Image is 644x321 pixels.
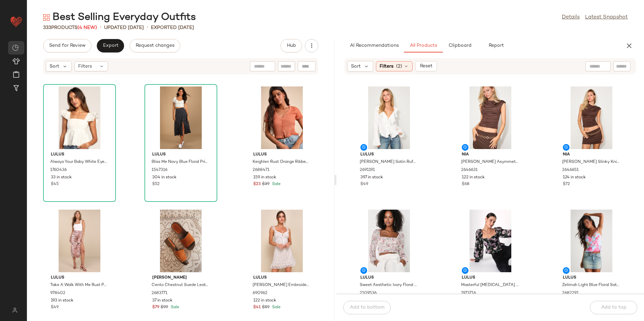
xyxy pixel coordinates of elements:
span: Filters [78,63,92,70]
span: AI Recommendations [350,43,399,48]
span: $79 [152,305,159,311]
span: Lulus [360,275,418,281]
img: svg%3e [8,308,21,313]
img: 10315381_2109536.jpg [355,210,423,272]
span: Nia [462,152,519,158]
img: 2682291_01_hero_2025-08-06.jpg [557,210,625,272]
p: Exported [DATE] [151,24,194,31]
span: 1760436 [50,167,67,173]
span: $68 [462,181,469,187]
span: 159 in stock [253,175,276,181]
span: Filters [380,63,393,70]
span: Lulus [360,152,418,158]
span: 2683771 [152,290,167,296]
span: Send for Review [49,43,86,48]
span: Keighlen Rust Orange Ribbed Ruffled Short Sleeve Sweater Top [253,159,310,165]
span: [PERSON_NAME] Asymmetrical Cowl Sleeveless Top [461,159,518,165]
span: Take A Walk With Me Rust Paisley Print Satin Wrap Midi Skirt [50,282,107,288]
span: Lulus [462,275,519,281]
span: Sweet Aesthetic Ivory Floral Print Mesh Balloon Sleeve Crop Top [360,282,417,288]
a: Latest Snapshot [585,13,628,22]
span: Sale [169,305,179,310]
button: Export [97,39,124,52]
img: heart_red.DM2ytmEG.svg [9,15,23,28]
span: 2682291 [562,290,579,296]
span: Lulus [51,152,108,158]
span: $99 [161,305,168,311]
img: 2646631_01_hero_2025-08-08.jpg [456,86,524,149]
span: 690962 [253,290,267,296]
span: Report [488,43,504,48]
span: • [100,24,101,32]
span: Reset [419,64,432,69]
span: $52 [152,181,160,187]
span: 978402 [50,290,65,296]
span: (2) [396,63,402,70]
span: [PERSON_NAME] [152,275,210,281]
span: Hub [287,43,296,48]
span: 2109536 [360,290,377,296]
span: 193 in stock [51,298,73,304]
img: 8888441_1760436.jpg [45,86,114,149]
span: Sale [271,182,281,186]
span: Lulus [253,275,311,281]
span: Lulus [563,275,620,281]
span: $23 [253,181,261,187]
span: $45 [51,181,59,187]
span: Masterful [MEDICAL_DATA] Black Floral Print Ruffled Long Sleeve Top [461,282,518,288]
img: 12898861_2683771.jpg [147,210,215,272]
span: $59 [262,305,269,311]
span: Nia [563,152,620,158]
img: 2646651_01_hero_2025-08-08.jpg [557,86,625,149]
span: 397 in stock [360,175,383,181]
span: 2688471 [253,167,269,173]
span: Lulus [51,275,108,281]
div: Products [43,24,97,31]
span: $41 [253,305,261,311]
div: Best Selling Everyday Outfits [43,11,196,24]
button: Request changes [130,39,180,52]
span: $49 [360,181,368,187]
span: [PERSON_NAME] Satin Ruffled Tie-Front Long Sleeve Top [360,159,417,165]
button: Send for Review [43,39,91,52]
span: 304 in stock [152,175,176,181]
span: Lulus [253,152,311,158]
span: Zelimah Light Blue Floral Satin Cami Top [562,282,619,288]
a: Details [562,13,580,22]
img: svg%3e [43,14,50,21]
span: Request changes [135,43,174,48]
span: All Products [410,43,437,48]
span: Sort [351,63,361,70]
span: [PERSON_NAME] Embroidered Mini Dress [253,282,310,288]
img: 7636681_1547316.jpg [147,86,215,149]
span: Lulus [152,152,210,158]
span: 2691191 [360,167,375,173]
span: • [147,24,148,32]
img: svg%3e [12,44,19,51]
span: Cento Chestnut Suede Leather Slide Sandals [152,282,209,288]
span: 1547316 [152,167,167,173]
span: 2646631 [461,167,478,173]
button: Hub [281,39,302,52]
span: $49 [51,305,59,311]
img: 11128601_690962.jpg [248,210,316,272]
span: 1973716 [461,290,476,296]
span: Export [102,43,118,48]
span: Always Your Baby White Eyelet Babydoll Top [50,159,107,165]
span: 37 in stock [152,298,172,304]
img: 9756881_1973716.jpg [456,210,524,272]
span: 2646651 [562,167,579,173]
span: Clipboard [448,43,471,48]
span: 122 in stock [253,298,276,304]
span: [PERSON_NAME] Slinky Knit Low-Rise Micro Skort [562,159,619,165]
span: Bliss Me Navy Blue Floral Print Midi Skirt [152,159,209,165]
span: $72 [563,181,570,187]
span: 33 in stock [51,175,72,181]
img: 2691191_01_hero_2025-08-08.jpg [355,86,423,149]
span: (4 New) [77,25,97,30]
img: 2688471_02_front_2025-07-07.jpg [248,86,316,149]
span: 122 in stock [462,175,485,181]
span: Sale [271,305,281,310]
span: Sort [50,63,59,70]
span: 333 [43,25,51,30]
